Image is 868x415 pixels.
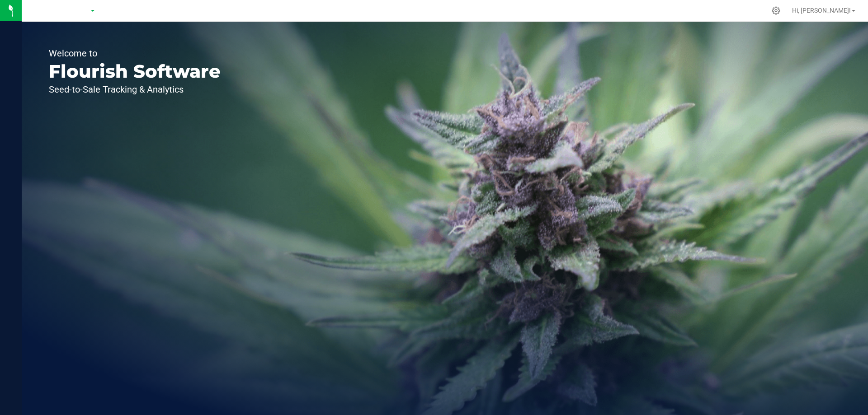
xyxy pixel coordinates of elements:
iframe: Resource center [9,343,36,370]
div: Manage settings [770,6,782,15]
span: Hi, [PERSON_NAME]! [792,7,851,14]
p: Welcome to [49,49,221,58]
p: Seed-to-Sale Tracking & Analytics [49,85,221,94]
p: Flourish Software [49,62,221,80]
